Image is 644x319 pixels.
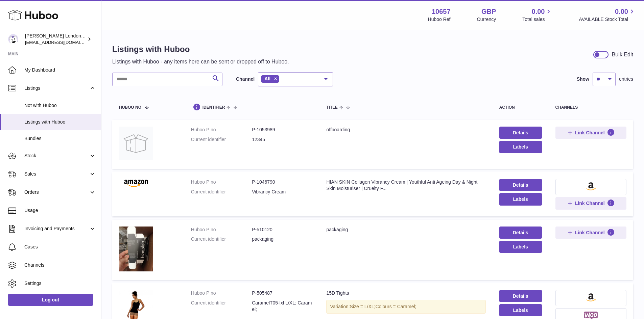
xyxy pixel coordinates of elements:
h1: Listings with Huboo [112,44,289,55]
button: Labels [499,141,542,153]
a: 0.00 Total sales [522,7,552,23]
span: Orders [24,189,89,195]
span: Listings with Huboo [24,119,96,125]
span: title [326,105,337,110]
dt: Current identifier [191,189,252,195]
div: Currency [477,16,496,23]
button: Labels [499,193,542,205]
span: 0.00 [532,7,545,16]
a: Details [499,290,542,302]
dt: Current identifier [191,236,252,242]
button: Link Channel [555,197,626,209]
a: Details [499,227,542,239]
span: [EMAIL_ADDRESS][DOMAIN_NAME] [25,39,99,45]
div: 15D Tights​ [326,290,485,296]
dt: Huboo P no [191,227,252,233]
span: Colours = Caramel; [375,304,416,309]
strong: GBP [481,7,496,16]
button: Labels [499,241,542,253]
span: Link Channel [575,130,605,136]
span: identifier [202,105,225,110]
dd: packaging [252,236,313,242]
div: offboarding [326,127,485,133]
div: packaging [326,227,485,233]
span: Huboo no [119,105,141,110]
span: Bundles [24,135,96,142]
dd: P-1046790 [252,179,313,185]
span: Link Channel [575,200,605,206]
dd: Vibrancy Cream [252,189,313,195]
img: HIAN SKIN Collagen Vibrancy Cream | Youthful Anti Ageing Day & Night Skin Moisturiser | Cruelty F... [119,179,153,187]
dd: 12345 [252,136,313,143]
img: packaging [119,227,153,271]
div: action [499,105,542,110]
label: Channel [236,76,255,82]
span: All [264,76,270,81]
span: Not with Huboo [24,102,96,109]
strong: 10657 [432,7,451,16]
img: internalAdmin-10657@internal.huboo.com [8,34,18,44]
dt: Current identifier [191,136,252,143]
dt: Huboo P no [191,127,252,133]
dd: P-510120 [252,227,313,233]
dt: Huboo P no [191,179,252,185]
div: Bulk Edit [612,51,633,58]
button: Link Channel [555,227,626,239]
span: AVAILABLE Stock Total [579,16,636,23]
a: Log out [8,294,93,306]
span: 0.00 [615,7,628,16]
dt: Current identifier [191,300,252,313]
span: Channels [24,262,96,268]
span: My Dashboard [24,67,96,73]
a: Details [499,127,542,139]
div: [PERSON_NAME] London Ltd [25,33,86,46]
label: Show [577,76,589,82]
span: Stock [24,153,89,159]
div: HIAN SKIN Collagen Vibrancy Cream | Youthful Anti Ageing Day & Night Skin Moisturiser | Cruelty F... [326,179,485,192]
div: Variation: [326,300,485,314]
span: Link Channel [575,230,605,236]
dt: Huboo P no [191,290,252,296]
div: channels [555,105,626,110]
span: Sales [24,171,89,177]
a: 0.00 AVAILABLE Stock Total [579,7,636,23]
span: Settings [24,280,96,287]
img: amazon-small.png [586,182,596,190]
a: Details [499,179,542,191]
dd: CaramelT05-lxl L/XL; Caramel; [252,300,313,313]
span: entries [619,76,633,82]
span: Usage [24,207,96,214]
img: offboarding [119,127,153,160]
span: Cases [24,244,96,250]
span: Total sales [522,16,552,23]
button: Labels [499,304,542,316]
img: amazon-small.png [586,293,596,301]
span: Size = L/XL; [350,304,376,309]
div: Huboo Ref [428,16,451,23]
button: Link Channel [555,127,626,139]
p: Listings with Huboo - any items here can be sent or dropped off to Huboo. [112,58,289,65]
span: Listings [24,85,89,91]
dd: P-505487 [252,290,313,296]
dd: P-1053989 [252,127,313,133]
span: Invoicing and Payments [24,225,89,232]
